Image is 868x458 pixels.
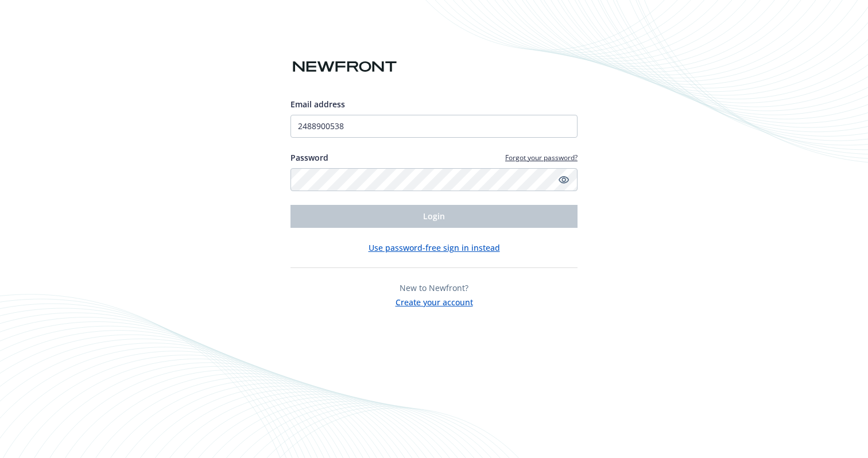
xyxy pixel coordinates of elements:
button: Create your account [396,294,473,308]
button: Login [290,205,578,228]
img: Newfront logo [290,57,399,77]
a: Forgot your password? [505,153,578,162]
label: Password [290,152,328,164]
a: Show password [557,173,571,187]
span: New to Newfront? [400,282,468,293]
button: Use password-free sign in instead [369,242,500,254]
input: Enter your email [290,115,578,138]
span: Login [423,211,445,222]
input: Enter your password [290,168,578,191]
span: Email address [290,99,345,110]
